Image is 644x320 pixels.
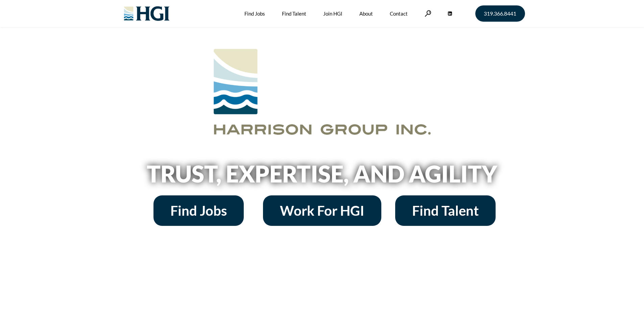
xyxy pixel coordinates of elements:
[484,11,516,16] span: 319.366.8441
[129,162,515,185] h2: Trust, Expertise, and Agility
[475,5,525,22] a: 319.366.8441
[263,195,381,226] a: Work For HGI
[170,204,227,217] span: Find Jobs
[153,195,244,226] a: Find Jobs
[412,204,479,217] span: Find Talent
[425,10,431,17] a: Search
[395,195,496,226] a: Find Talent
[280,204,364,217] span: Work For HGI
